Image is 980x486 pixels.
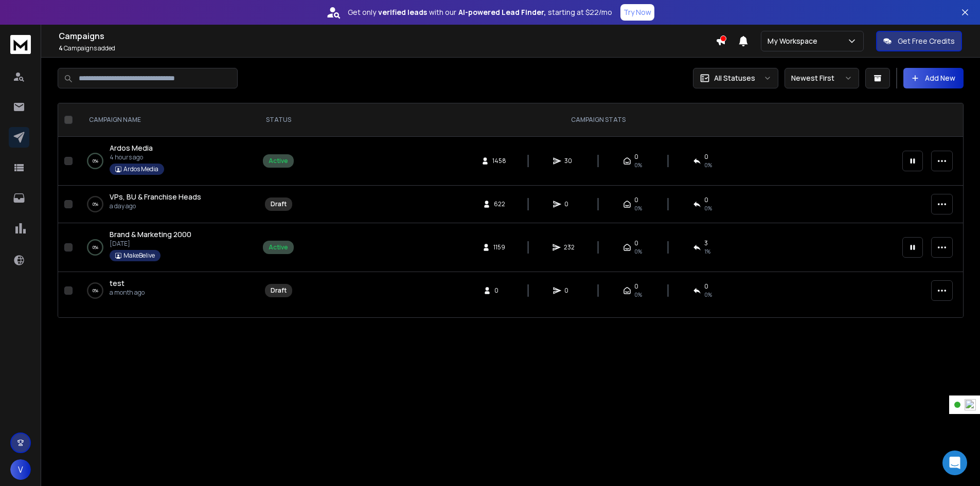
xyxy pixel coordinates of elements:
[59,44,63,52] span: 4
[348,7,612,17] p: Get only with our starting at $22/mo
[564,243,575,251] span: 232
[110,229,191,239] span: Brand & Marketing 2000
[59,30,716,42] h1: Campaigns
[494,286,505,295] span: 0
[110,240,191,248] p: [DATE]
[768,36,822,46] p: My Workspace
[564,157,575,165] span: 30
[634,153,638,161] span: 0
[77,137,257,186] td: 0%Ardos Media4 hours agoArdos Media
[564,286,575,295] span: 0
[634,282,638,291] span: 0
[704,291,712,299] span: 0%
[492,157,506,165] span: 1458
[623,7,651,17] p: Try Now
[110,202,201,210] p: a day ago
[704,153,708,161] span: 0
[714,73,755,83] p: All Statuses
[93,242,98,253] p: 0 %
[93,156,98,166] p: 0 %
[494,200,505,208] span: 622
[704,247,710,256] span: 1 %
[110,278,124,288] span: test
[634,204,642,212] span: 0%
[110,229,191,240] a: Brand & Marketing 2000
[110,143,153,153] a: Ardos Media
[77,186,257,223] td: 0%VPs, BU & Franchise Headsa day ago
[458,7,546,17] strong: AI-powered Lead Finder,
[10,35,31,54] img: logo
[634,291,642,299] span: 0%
[300,103,896,137] th: CAMPAIGN STATS
[110,278,124,289] a: test
[110,289,145,297] p: a month ago
[271,286,287,295] div: Draft
[704,161,712,169] span: 0 %
[123,251,155,260] p: MakeBelive
[564,200,575,208] span: 0
[634,196,638,204] span: 0
[59,44,716,52] p: Campaigns added
[634,247,642,256] span: 0%
[378,7,427,17] strong: verified leads
[110,153,164,161] p: 4 hours ago
[898,36,955,46] p: Get Free Credits
[271,200,287,208] div: Draft
[704,196,708,204] span: 0
[704,239,708,247] span: 3
[77,223,257,272] td: 0%Brand & Marketing 2000[DATE]MakeBelive
[93,199,98,209] p: 0 %
[785,68,859,88] button: Newest First
[704,282,708,291] span: 0
[269,157,288,165] div: Active
[493,243,505,251] span: 1159
[634,239,638,247] span: 0
[704,204,712,212] span: 0%
[110,143,153,153] span: Ardos Media
[77,103,257,137] th: CAMPAIGN NAME
[620,4,654,21] button: Try Now
[257,103,300,137] th: STATUS
[942,451,967,475] div: Open Intercom Messenger
[269,243,288,251] div: Active
[903,68,964,88] button: Add New
[123,165,158,173] p: Ardos Media
[93,285,98,296] p: 0 %
[77,272,257,310] td: 0%testa month ago
[876,31,962,51] button: Get Free Credits
[10,459,31,480] button: V
[634,161,642,169] span: 0%
[110,192,201,202] a: VPs, BU & Franchise Heads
